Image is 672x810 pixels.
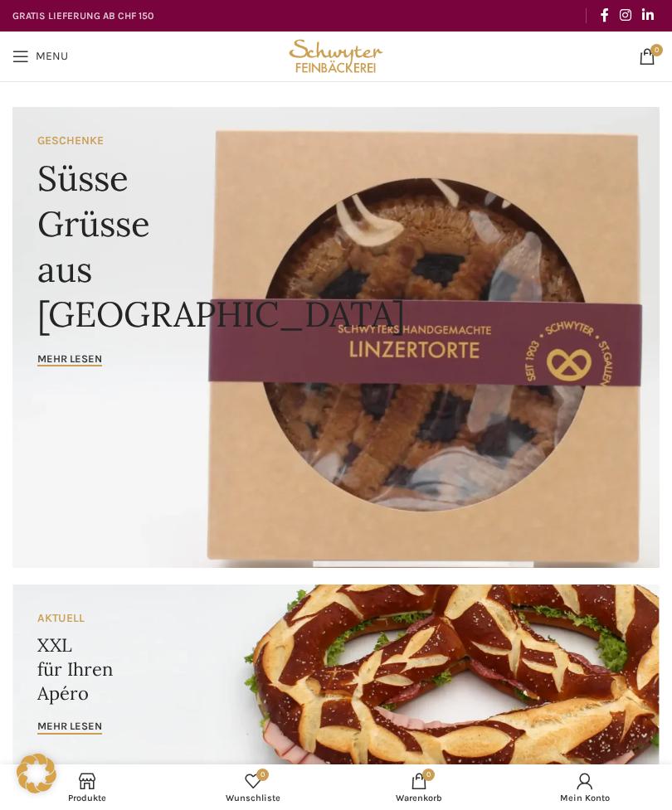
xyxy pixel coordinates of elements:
[631,40,664,73] a: 0
[650,44,663,56] span: 0
[614,2,636,28] a: Instagram social link
[12,584,660,798] a: Banner link
[637,2,660,28] a: Linkedin social link
[285,32,387,81] img: Bäckerei Schwyter
[170,769,336,806] a: 0 Wunschliste
[422,769,435,781] span: 0
[170,769,336,806] div: Meine Wunschliste
[256,769,269,781] span: 0
[336,769,502,806] div: My cart
[502,769,668,806] a: Mein Konto
[344,793,494,803] span: Warenkorb
[12,10,153,22] strong: GRATIS LIEFERUNG AB CHF 150
[4,769,170,806] a: Produkte
[595,2,614,28] a: Facebook social link
[4,40,76,73] a: Open mobile menu
[336,769,502,806] a: 0 Warenkorb
[36,51,68,62] span: Menu
[12,793,162,803] span: Produkte
[12,107,660,568] a: Banner link
[510,793,660,803] span: Mein Konto
[285,48,387,62] a: Site logo
[178,793,328,803] span: Wunschliste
